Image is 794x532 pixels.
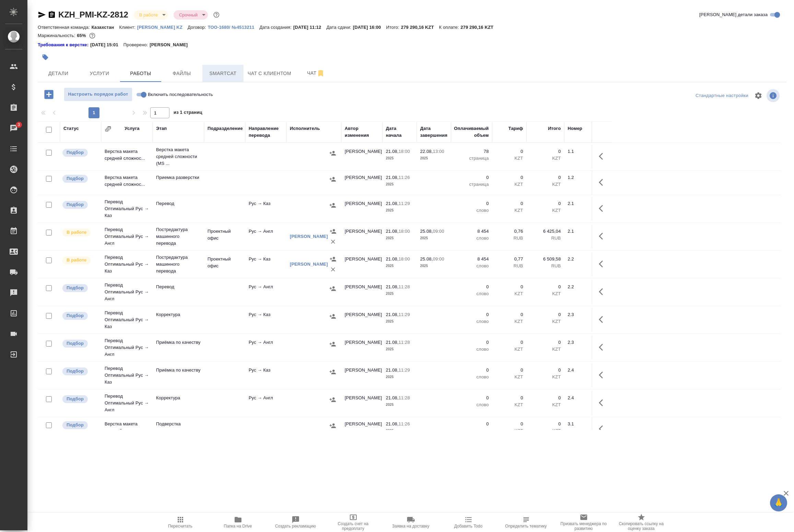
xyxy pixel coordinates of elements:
button: Удалить [328,237,338,247]
button: Назначить [328,311,338,322]
div: 2.1 [568,228,588,235]
p: 21.08, [386,175,399,180]
p: 21.08, [386,312,399,317]
p: 2025 [420,235,448,242]
p: 0 [530,200,561,207]
button: Здесь прячутся важные кнопки [595,283,611,300]
td: Перевод Оптимальный Рус → Каз [101,195,153,222]
p: Дата сдачи: [327,25,353,30]
p: KZT [530,318,561,325]
p: KZT [496,318,523,325]
p: 09:00 [433,229,444,234]
p: KZT [530,427,561,434]
p: 65% [77,33,87,38]
td: [PERSON_NAME] [341,336,382,360]
span: Создать рекламацию [275,524,316,529]
span: Заявка на доставку [392,524,429,529]
p: 0,77 [496,256,523,263]
p: Подбор [67,340,84,347]
p: 6 509,58 [530,256,561,263]
p: 0 [530,311,561,318]
div: split button [694,90,750,101]
td: Перевод Оптимальный Рус → Каз [101,362,153,389]
p: Подбор [67,368,84,375]
button: Здесь прячутся важные кнопки [595,339,611,355]
p: KZT [530,374,561,380]
p: 0 [530,339,561,346]
div: Можно подбирать исполнителей [62,421,98,430]
td: [PERSON_NAME] [341,252,382,276]
div: Можно подбирать исполнителей [62,367,98,376]
td: Верстка макета средней сложнос... [101,417,153,441]
button: Создать рекламацию [267,513,324,532]
span: Чат [299,69,332,77]
div: 2.3 [568,311,588,318]
div: 2.4 [568,367,588,374]
button: Здесь прячутся важные кнопки [595,256,611,272]
p: RUB [496,235,523,242]
button: Удалить [328,264,338,275]
p: Подбор [67,312,84,319]
p: 0 [454,339,489,346]
p: 0 [454,283,489,290]
button: Доп статусы указывают на важность/срочность заказа [212,10,221,19]
p: 0 [454,174,489,181]
span: Пересчитать [168,524,192,529]
p: 13:00 [433,149,444,154]
td: Рус → Англ [245,280,286,304]
p: 22.08, [420,149,433,154]
p: Дата создания: [260,25,293,30]
p: 0 [530,174,561,181]
div: Исполнитель выполняет работу [62,256,98,265]
p: [DATE] 15:01 [90,41,123,48]
td: Перевод Оптимальный Рус → Англ [101,389,153,417]
p: 0 [530,283,561,290]
p: 11:26 [399,421,410,426]
td: Перевод Оптимальный Рус → Каз [101,306,153,334]
div: В работе [174,10,208,20]
p: В работе [67,229,86,236]
span: Папка на Drive [224,524,252,529]
p: слово [454,346,489,353]
button: Настроить порядок работ [64,87,132,101]
p: 0 [454,367,489,374]
div: Тариф [508,125,523,132]
button: Назначить [328,200,338,210]
div: 3.1 [568,421,588,427]
p: страница [454,155,489,162]
p: Подбор [67,149,84,156]
p: 21.08, [386,367,399,373]
p: 09:00 [433,256,444,262]
p: Верстка макета средней сложности (MS ... [156,146,201,167]
span: 🙏 [773,496,784,510]
p: Приёмка по качеству [156,339,201,346]
td: [PERSON_NAME] [341,197,382,221]
td: [PERSON_NAME] [341,145,382,169]
div: Можно подбирать исполнителей [62,339,98,348]
td: Рус → Англ [245,225,286,249]
button: Сгруппировать [105,125,111,132]
p: 0,76 [496,228,523,235]
button: Скопировать ссылку на оценку заказа [613,513,670,532]
td: Рус → Англ [245,336,286,360]
p: 0 [496,395,523,401]
span: Smartcat [206,69,239,78]
p: Приемка разверстки [156,174,201,181]
p: KZT [530,346,561,353]
p: 2025 [386,374,413,380]
span: Призвать менеджера по развитию [559,521,608,531]
p: 0 [496,283,523,290]
svg: Отписаться [317,69,325,77]
p: 21.08, [386,340,399,345]
div: Подразделение [208,125,243,132]
p: KZT [530,207,561,214]
td: [PERSON_NAME] [341,363,382,387]
div: Направление перевода [249,125,283,139]
p: KZT [530,155,561,162]
div: Дата начала [386,125,413,139]
p: 11:29 [399,201,410,206]
button: Призвать менеджера по развитию [555,513,613,532]
button: Назначить [328,367,338,377]
td: [PERSON_NAME] [341,171,382,195]
p: страница [454,427,489,434]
